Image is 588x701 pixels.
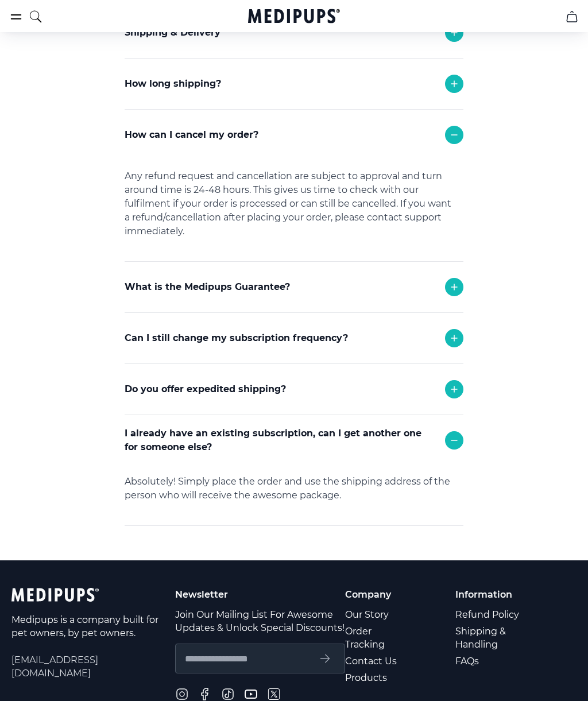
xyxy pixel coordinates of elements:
a: Order Tracking [345,623,414,653]
p: How long shipping? [125,77,221,91]
p: Medipups is a company built for pet owners, by pet owners. [11,613,161,640]
p: Information [455,588,551,601]
div: Any refund request and cancellation are subject to approval and turn around time is 24-48 hours. ... [125,160,463,261]
p: Can I still change my subscription frequency? [125,331,348,345]
p: How can I cancel my order? [125,128,258,142]
p: Newsletter [175,588,346,601]
div: Absolutely! Simply place the order and use the shipping address of the person who will receive th... [125,466,463,525]
div: Yes you can. Simply reach out to support and we will adjust your monthly deliveries! [125,363,463,423]
p: What is the Medipups Guarantee? [125,280,290,294]
button: search [29,2,42,31]
a: Shipping & Handling [455,623,551,653]
a: Medipups [248,7,340,27]
div: Each order takes 1-2 business days to be delivered. [125,109,463,155]
a: Our Story [345,606,414,623]
a: Products [345,669,414,686]
a: Refund Policy [455,606,551,623]
div: If you received the wrong product or your product was damaged in transit, we will replace it with... [125,312,463,386]
div: Yes we do! Please reach out to support and we will try to accommodate any request. [125,415,463,474]
a: Contact Us [345,653,414,669]
a: FAQs [455,653,551,669]
button: cart [558,3,586,30]
p: Join Our Mailing List For Awesome Updates & Unlock Special Discounts! [175,608,346,634]
p: I already have an existing subscription, can I get another one for someone else? [125,427,434,454]
p: Company [345,588,414,601]
p: Shipping & Delivery [125,26,220,40]
span: [EMAIL_ADDRESS][DOMAIN_NAME] [11,653,175,680]
button: burger-menu [9,10,23,24]
p: Do you offer expedited shipping? [125,382,286,396]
